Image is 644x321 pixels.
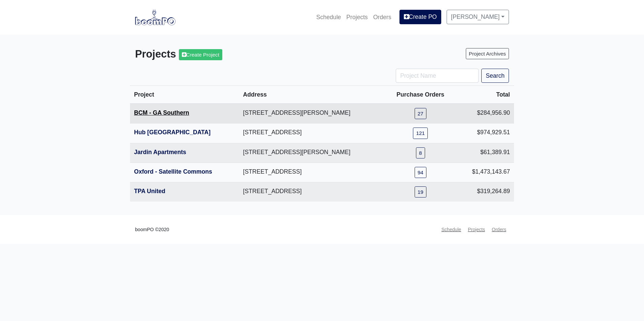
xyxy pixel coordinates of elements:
[135,226,169,234] small: boomPO ©2020
[314,10,344,25] a: Schedule
[481,69,509,83] button: Search
[396,69,479,83] input: Project Name
[456,182,514,202] td: $319,264.89
[385,86,456,104] th: Purchase Orders
[399,10,441,24] a: Create PO
[466,48,509,59] a: Project Archives
[130,86,239,104] th: Project
[134,188,165,194] a: TPA United
[456,86,514,104] th: Total
[239,123,385,143] td: [STREET_ADDRESS]
[456,163,514,182] td: $1,473,143.67
[239,163,385,182] td: [STREET_ADDRESS]
[371,10,394,25] a: Orders
[415,108,426,119] a: 27
[415,186,426,198] a: 19
[416,147,425,158] a: 8
[447,10,509,24] a: [PERSON_NAME]
[239,182,385,202] td: [STREET_ADDRESS]
[134,129,211,136] a: Hub [GEOGRAPHIC_DATA]
[239,143,385,163] td: [STREET_ADDRESS][PERSON_NAME]
[456,104,514,123] td: $284,956.90
[135,9,175,25] img: boomPO
[135,48,317,61] h3: Projects
[344,10,371,25] a: Projects
[179,49,222,60] a: Create Project
[465,223,488,236] a: Projects
[415,167,426,178] a: 94
[134,149,186,155] a: Jardin Apartments
[456,123,514,143] td: $974,929.51
[239,104,385,123] td: [STREET_ADDRESS][PERSON_NAME]
[439,223,464,236] a: Schedule
[413,128,428,139] a: 121
[456,143,514,163] td: $61,389.91
[134,168,212,175] a: Oxford - Satellite Commons
[134,109,189,116] a: BCM - GA Southern
[239,86,385,104] th: Address
[489,223,509,236] a: Orders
